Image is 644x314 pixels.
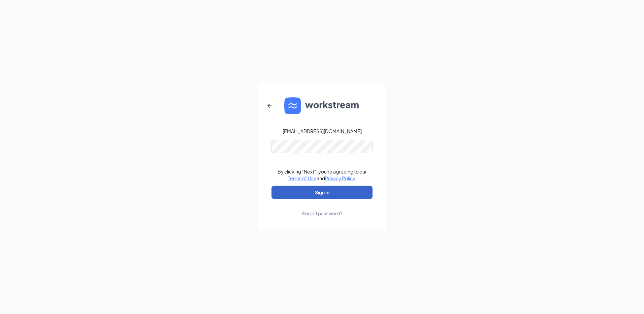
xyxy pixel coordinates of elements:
[283,128,362,134] div: [EMAIL_ADDRESS][DOMAIN_NAME]
[278,168,367,182] div: By clicking "Next", you're agreeing to our and .
[261,98,278,114] button: ArrowLeftNew
[288,175,317,181] a: Terms of Use
[302,210,342,217] div: Forgot password?
[265,102,273,110] svg: ArrowLeftNew
[284,97,360,114] img: WS logo and Workstream text
[271,186,373,199] button: Sign In
[325,175,355,181] a: Privacy Policy
[302,199,342,217] a: Forgot password?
